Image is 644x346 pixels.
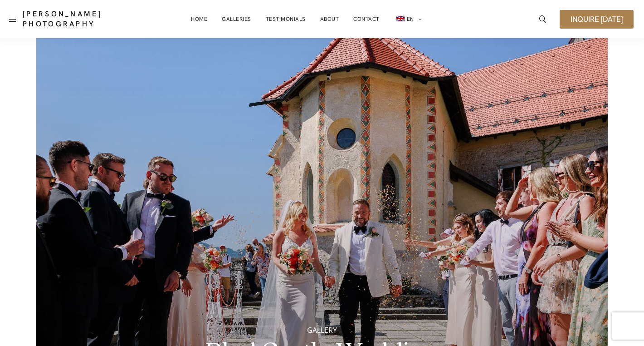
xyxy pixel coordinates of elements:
[535,11,551,27] a: icon-magnifying-glass34
[266,10,306,28] a: Testimonials
[63,324,581,336] div: Gallery
[407,15,414,23] span: EN
[23,9,127,29] a: [PERSON_NAME] Photography
[222,10,251,28] a: Galleries
[571,15,623,23] span: Inquire [DATE]
[353,10,380,28] a: Contact
[394,10,422,29] a: en_GBEN
[320,10,339,28] a: About
[191,10,207,28] a: Home
[560,10,634,29] a: Inquire [DATE]
[396,16,405,21] img: EN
